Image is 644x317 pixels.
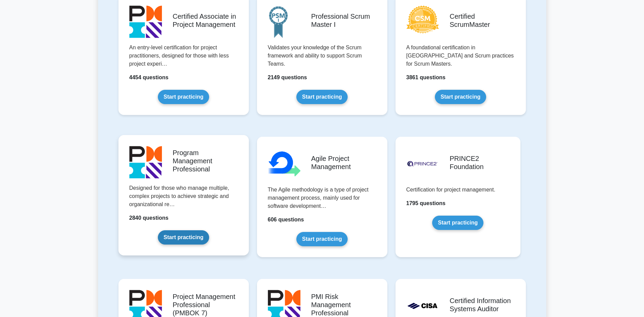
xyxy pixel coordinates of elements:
[158,230,209,245] a: Start practicing
[296,90,348,104] a: Start practicing
[296,232,348,246] a: Start practicing
[158,90,209,104] a: Start practicing
[432,216,483,230] a: Start practicing
[435,90,486,104] a: Start practicing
